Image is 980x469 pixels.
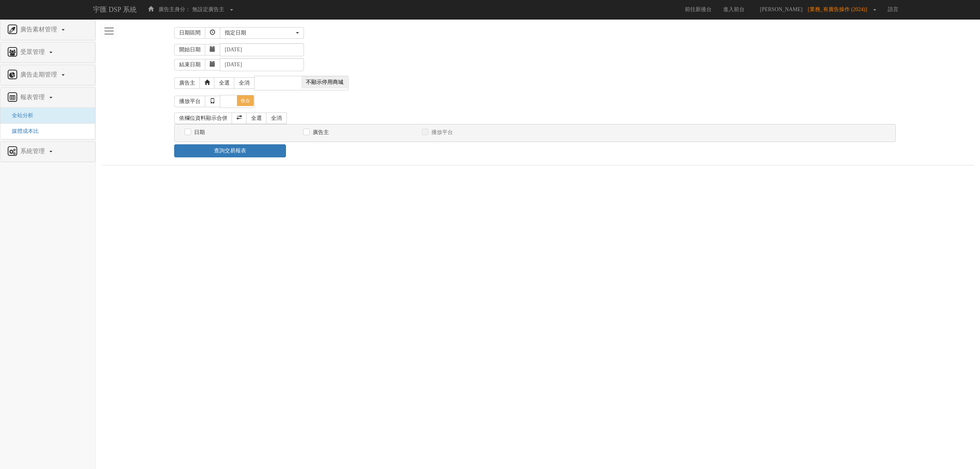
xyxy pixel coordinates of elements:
[430,129,453,136] label: 播放平台
[311,129,329,136] label: 廣告主
[18,94,49,100] span: 報表管理
[158,7,191,12] span: 廣告主身分：
[237,95,254,106] span: 收合
[192,129,205,136] label: 日期
[301,76,348,88] span: 不顯示停用商城
[6,46,89,59] a: 受眾管理
[6,24,89,36] a: 廣告素材管理
[174,144,286,157] a: 查詢交易報表
[18,148,49,154] span: 系統管理
[225,29,294,37] div: 指定日期
[18,26,61,33] span: 廣告素材管理
[6,69,89,81] a: 廣告走期管理
[220,27,304,39] button: 指定日期
[6,128,39,134] a: 媒體成本比
[266,113,287,124] a: 全消
[192,7,224,12] span: 無設定廣告主
[756,7,806,12] span: [PERSON_NAME]
[234,77,255,89] a: 全消
[6,145,89,158] a: 系統管理
[18,71,61,78] span: 廣告走期管理
[808,7,871,12] span: [業務_有廣告操作 (2024)]
[214,77,235,89] a: 全選
[6,113,33,118] a: 全站分析
[246,113,267,124] a: 全選
[6,92,89,104] a: 報表管理
[18,49,49,55] span: 受眾管理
